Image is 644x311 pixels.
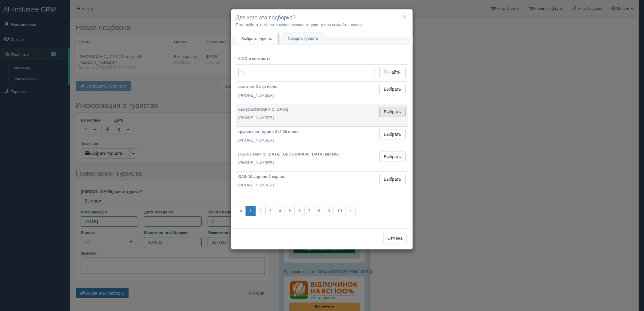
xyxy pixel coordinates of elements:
[236,14,408,22] h4: Для кого эта подборка?
[238,160,374,166] p: [PHONE_NUMBER]
[238,107,288,112] b: оаэ [GEOGRAPHIC_DATA]
[246,206,256,216] a: 1
[238,93,374,99] p: [PHONE_NUMBER]
[255,206,265,216] a: 2
[379,152,406,162] button: Выбрать
[236,54,377,65] th: ФИО и контакты
[324,206,334,216] a: 9
[236,22,408,28] p: Пожалуйста, выберите существующего туриста или создайте нового
[282,32,324,45] a: Создать туриста
[346,206,356,216] a: »
[314,206,324,216] a: 8
[238,129,299,134] b: грузия оаэ турция 2+2 30 июнь
[379,107,406,117] button: Выбрать
[238,115,374,121] p: [PHONE_NUMBER]
[236,33,278,45] a: Выбрать туриста
[275,206,285,216] a: 4
[238,84,278,89] b: вьетнам 2 взр июль
[379,67,406,77] button: Найти
[384,233,407,243] button: Отмена
[379,84,406,94] button: Выбрать
[238,138,374,143] p: [PHONE_NUMBER]
[238,152,339,156] b: [GEOGRAPHIC_DATA] [GEOGRAPHIC_DATA] апрель
[238,182,374,188] p: [PHONE_NUMBER]
[238,67,374,77] input: Поиск по ФИО, паспорту или контактам
[403,13,407,20] button: ×
[294,206,304,216] a: 6
[304,206,314,216] a: 7
[334,206,346,216] a: 10
[238,174,286,179] b: ОАЭ 10 апреля 2 взр аст
[285,206,295,216] a: 5
[379,129,406,139] button: Выбрать
[265,206,275,216] a: 3
[236,206,246,216] span: «
[379,174,406,184] button: Выбрать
